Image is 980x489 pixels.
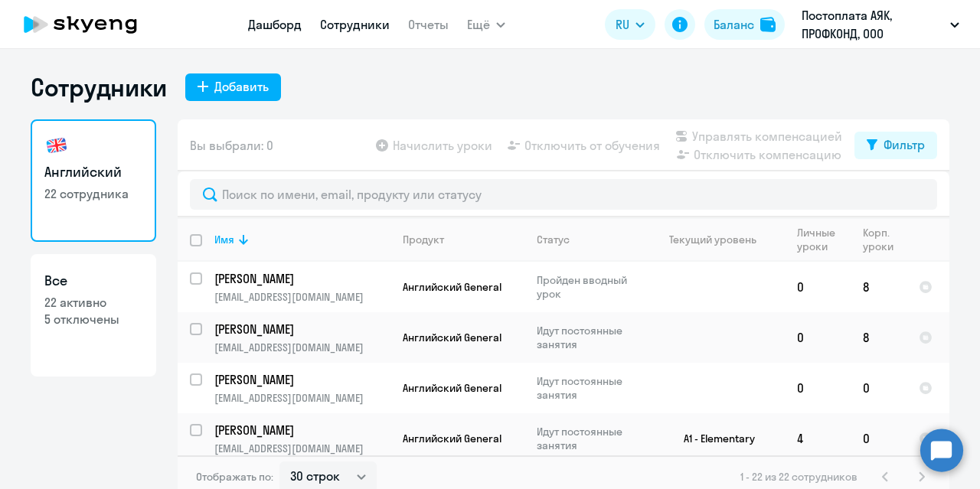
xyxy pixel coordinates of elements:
a: [PERSON_NAME] [214,371,390,388]
div: Фильтр [884,135,925,154]
a: Отчеты [408,17,449,32]
p: [PERSON_NAME] [214,371,387,388]
div: Личные уроки [797,226,840,253]
p: [PERSON_NAME] [214,321,387,337]
button: RU [605,9,655,40]
td: 4 [785,413,851,464]
p: Пройден вводный урок [537,273,642,301]
p: [EMAIL_ADDRESS][DOMAIN_NAME] [214,341,390,354]
td: 0 [785,363,851,413]
div: Имя [214,233,234,246]
div: Личные уроки [797,226,850,253]
span: 1 - 22 из 22 сотрудников [740,470,857,484]
img: english [44,133,69,158]
img: balance [760,17,776,32]
td: 8 [851,262,906,312]
div: Продукт [403,233,524,246]
div: Корп. уроки [863,226,896,253]
span: RU [616,15,629,34]
span: Вы выбрали: 0 [190,136,273,155]
td: 0 [785,262,851,312]
a: Сотрудники [320,17,390,32]
div: Корп. уроки [863,226,906,253]
div: Имя [214,233,390,246]
div: Статус [537,233,570,246]
a: [PERSON_NAME] [214,270,390,287]
span: Английский General [403,381,501,395]
td: A1 - Elementary [642,413,785,464]
a: [PERSON_NAME] [214,422,390,438]
td: 0 [851,363,906,413]
div: Добавить [214,77,269,96]
td: 8 [851,312,906,363]
div: Статус [537,233,642,246]
p: 22 сотрудника [44,185,142,202]
span: Ещё [467,15,490,34]
div: Продукт [403,233,444,246]
button: Добавить [185,73,281,101]
p: 22 активно [44,294,142,311]
a: Все22 активно5 отключены [31,254,156,377]
span: Английский General [403,432,501,445]
a: Английский22 сотрудника [31,119,156,242]
p: Идут постоянные занятия [537,425,642,452]
div: Текущий уровень [669,233,756,246]
p: [EMAIL_ADDRESS][DOMAIN_NAME] [214,391,390,405]
p: 5 отключены [44,311,142,328]
p: [EMAIL_ADDRESS][DOMAIN_NAME] [214,290,390,304]
a: Дашборд [248,17,302,32]
h1: Сотрудники [31,72,167,103]
p: [PERSON_NAME] [214,422,387,438]
input: Поиск по имени, email, продукту или статусу [190,179,937,210]
p: Идут постоянные занятия [537,324,642,351]
button: Постоплата АЯК, ПРОФКОНД, ООО [794,6,967,43]
h3: Все [44,271,142,291]
p: Идут постоянные занятия [537,374,642,402]
p: Постоплата АЯК, ПРОФКОНД, ООО [802,6,944,43]
td: 0 [851,413,906,464]
div: Баланс [714,15,754,34]
span: Английский General [403,280,501,294]
a: [PERSON_NAME] [214,321,390,337]
p: [PERSON_NAME] [214,270,387,287]
button: Ещё [467,9,505,40]
p: [EMAIL_ADDRESS][DOMAIN_NAME] [214,442,390,455]
td: 0 [785,312,851,363]
button: Фильтр [854,132,937,159]
h3: Английский [44,162,142,182]
span: Отображать по: [196,470,273,484]
div: Текущий уровень [655,233,784,246]
span: Английский General [403,331,501,344]
button: Балансbalance [704,9,785,40]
